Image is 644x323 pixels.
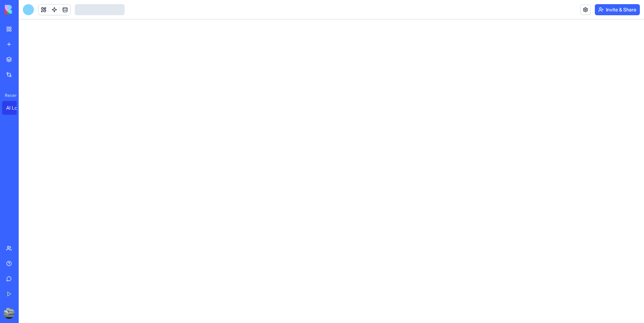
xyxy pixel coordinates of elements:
img: logo [5,5,48,15]
img: ACg8ocIdF-dvZy00Ew6v3qcQF0n5qRtofi6kdWrZzo1UMMRjHABya4Yb=s96-c [3,308,15,319]
span: Recent [2,93,17,98]
button: Invite & Share [595,4,640,15]
div: AI Logo Generator [6,104,26,111]
a: AI Logo Generator [2,101,30,115]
